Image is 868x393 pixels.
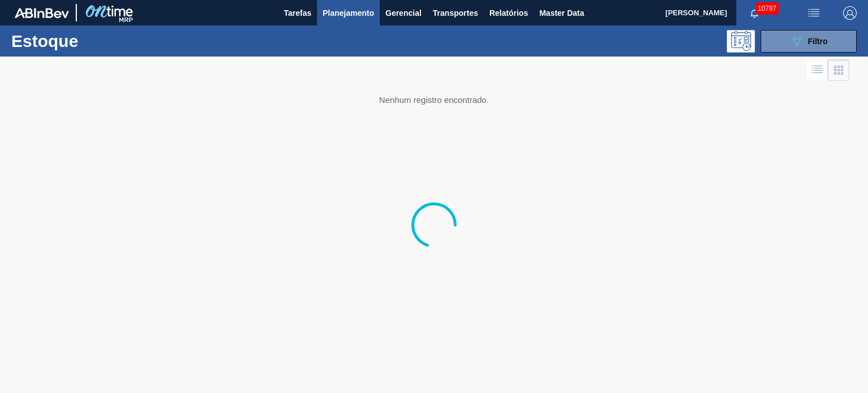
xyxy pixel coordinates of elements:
[756,2,779,15] span: 10787
[808,37,828,46] span: Filtro
[539,6,584,20] span: Master Data
[284,6,311,20] span: Tarefas
[489,6,528,20] span: Relatórios
[11,34,173,47] h1: Estoque
[807,6,821,20] img: userActions
[843,6,857,20] img: Logout
[385,6,422,20] span: Gerencial
[761,30,857,53] button: Filtro
[736,5,772,21] button: Notificações
[727,30,755,53] div: Pogramando: nenhum usuário selecionado
[433,6,478,20] span: Transportes
[323,6,374,20] span: Planejamento
[15,8,69,18] img: TNhmsLtSVTkK8tSr43FrP2fwEKptu5GPRR3wAAAABJRU5ErkJggg==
